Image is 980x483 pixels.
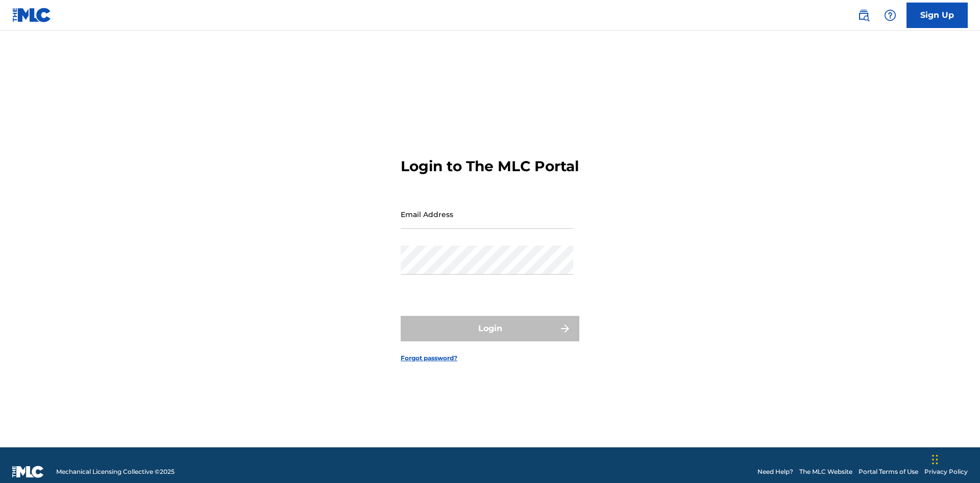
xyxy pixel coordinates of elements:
a: Privacy Policy [924,467,968,476]
img: MLC Logo [12,8,52,22]
img: search [857,9,870,21]
a: Sign Up [906,3,968,28]
img: logo [12,466,44,478]
h3: Login to The MLC Portal [401,157,579,175]
a: Need Help? [757,467,793,476]
img: help [884,9,896,21]
a: The MLC Website [799,467,852,476]
span: Mechanical Licensing Collective © 2025 [56,467,175,476]
a: Forgot password? [401,354,457,363]
div: Drag [932,444,938,475]
a: Public Search [853,5,874,25]
iframe: Chat Widget [929,434,980,483]
a: Portal Terms of Use [859,467,918,476]
div: Help [880,5,900,25]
